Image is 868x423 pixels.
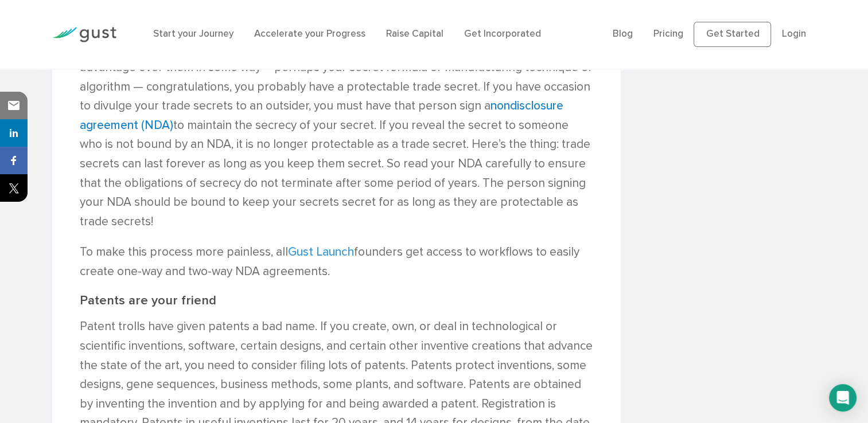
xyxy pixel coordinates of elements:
[80,99,563,132] a: nondisclosure agreement (NDA)
[288,245,354,259] a: Gust Launch
[254,28,365,40] a: Accelerate your Progress
[653,28,683,40] a: Pricing
[613,28,633,40] a: Blog
[153,28,233,40] a: Start your Journey
[80,39,593,232] p: If you own valuable information that your competitors don’t know and that gives you an advantage ...
[829,384,857,412] div: Open Intercom Messenger
[80,242,593,281] p: To make this process more painless, all founders get access to workflows to easily create one-way...
[52,27,116,42] img: Gust Logo
[464,28,541,40] a: Get Incorporated
[80,293,593,308] h2: Patents are your friend
[694,22,771,47] a: Get Started
[386,28,443,40] a: Raise Capital
[781,28,805,40] a: Login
